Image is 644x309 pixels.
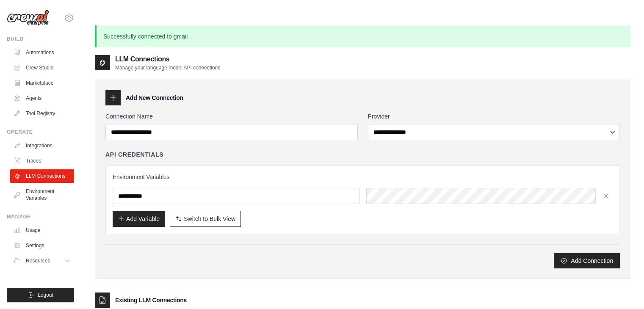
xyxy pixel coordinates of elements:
p: Manage your language model API connections [115,64,220,71]
button: Resources [10,254,74,268]
button: Add Connection [554,253,620,268]
img: Logo [7,10,49,26]
button: Logout [7,288,74,302]
a: Settings [10,239,74,252]
a: Integrations [10,139,74,152]
a: LLM Connections [10,169,74,183]
h2: LLM Connections [115,54,220,64]
a: Agents [10,91,74,105]
button: Switch to Bulk View [170,211,241,227]
a: Usage [10,223,74,237]
div: Build [7,36,74,42]
h3: Add New Connection [126,94,183,102]
button: Add Variable [113,211,165,227]
div: Operate [7,129,74,135]
span: Logout [38,292,53,298]
h3: Existing LLM Connections [115,296,187,304]
label: Connection Name [105,112,358,121]
p: Successfully connected to gmail [95,25,630,47]
div: Manage [7,213,74,220]
h4: API Credentials [105,150,163,159]
a: Tool Registry [10,107,74,120]
span: Resources [26,257,50,264]
a: Traces [10,154,74,168]
h3: Environment Variables [113,173,613,181]
a: Environment Variables [10,185,74,205]
a: Crew Studio [10,61,74,74]
a: Marketplace [10,76,74,90]
a: Automations [10,46,74,59]
span: Switch to Bulk View [184,215,235,223]
label: Provider [368,112,620,121]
